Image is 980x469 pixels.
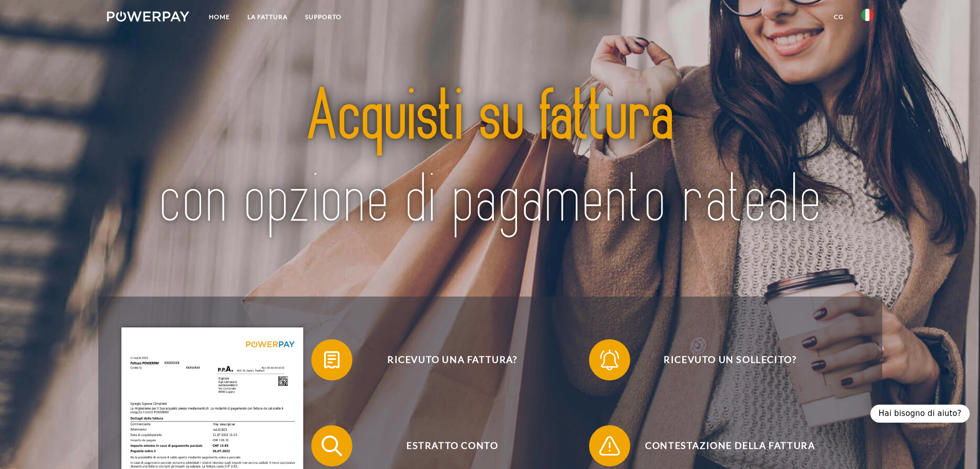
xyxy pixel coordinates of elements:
button: Estratto conto [311,425,579,466]
img: qb_bill.svg [319,347,345,373]
button: Ricevuto un sollecito? [589,339,857,380]
a: CG [825,8,852,26]
button: Ricevuto una fattura? [311,339,579,380]
span: Ricevuto una fattura? [326,339,578,380]
a: Supporto [296,8,350,26]
img: qb_bell.svg [597,347,622,373]
div: Hai bisogno di aiuto? [870,405,970,423]
span: Ricevuto un sollecito? [604,339,856,380]
img: qb_warning.svg [597,433,622,459]
img: title-powerpay_it.svg [145,47,835,272]
span: Contestazione della fattura [604,425,856,466]
a: LA FATTURA [239,8,296,26]
button: Contestazione della fattura [589,425,857,466]
img: logo-powerpay-white.svg [107,11,190,22]
img: qb_search.svg [319,433,345,459]
img: it [861,9,874,21]
a: Home [200,8,239,26]
span: Estratto conto [326,425,578,466]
